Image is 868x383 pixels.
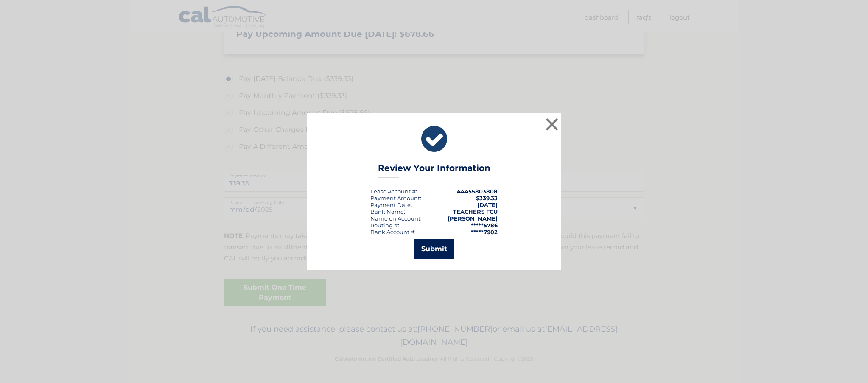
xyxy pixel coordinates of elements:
span: [DATE] [477,201,498,208]
button: × [543,116,560,133]
div: Routing #: [370,222,399,229]
div: Lease Account #: [370,188,417,195]
div: Payment Amount: [370,195,421,201]
div: Bank Account #: [370,229,416,235]
h3: Review Your Information [378,163,490,178]
div: : [370,201,412,208]
div: Bank Name: [370,208,405,215]
strong: 44455803808 [457,188,498,195]
div: Name on Account: [370,215,422,222]
strong: [PERSON_NAME] [448,215,498,222]
strong: TEACHERS FCU [453,208,498,215]
span: $339.33 [476,195,498,201]
span: Payment Date [370,201,411,208]
button: Submit [414,239,454,259]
